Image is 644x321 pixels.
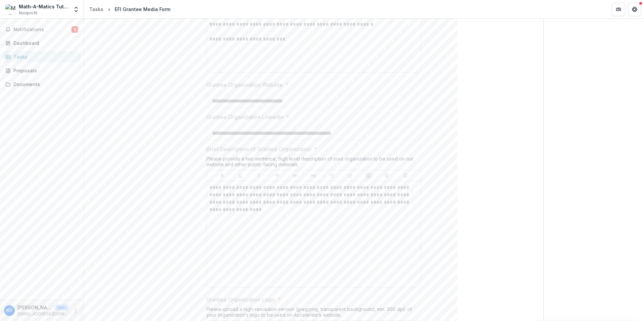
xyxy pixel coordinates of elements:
[365,172,373,180] button: Align Left
[87,4,173,14] nav: breadcrumb
[5,4,16,15] img: Math-A-Matics Tutoring
[255,172,263,180] button: Italicize
[6,308,12,313] div: Kimberly Grant
[17,304,52,311] p: [PERSON_NAME]
[71,26,78,33] span: 5
[236,172,245,180] button: Underline
[612,3,625,16] button: Partners
[3,79,81,90] a: Documents
[328,172,336,180] button: Bullet List
[206,81,283,89] p: Grantee Organization Website
[89,6,103,13] div: Tasks
[291,172,300,180] button: Heading 1
[3,51,81,62] a: Tasks
[401,172,409,180] button: Align Right
[273,172,281,180] button: Strike
[19,3,69,10] div: Math-A-Matics Tutoring
[17,311,69,317] p: [EMAIL_ADDRESS][DOMAIN_NAME]
[13,40,75,47] div: Dashboard
[71,3,81,16] button: Open entity switcher
[13,67,75,74] div: Proposals
[13,53,75,60] div: Tasks
[13,81,75,88] div: Documents
[206,296,275,304] p: Grantee Organization Logo
[71,307,79,315] button: More
[218,172,226,180] button: Bold
[206,113,283,121] p: Grantee Organization LinkedIn
[87,4,106,14] a: Tasks
[3,65,81,76] a: Proposals
[55,305,69,311] p: User
[19,10,38,16] span: Nonprofit
[628,3,641,16] button: Get Help
[206,145,311,153] p: Brief Description of Grantee Organization
[13,27,71,33] span: Notifications
[115,6,170,13] div: EFI Grantee Media Form
[3,24,81,35] button: Notifications5
[3,38,81,49] a: Dashboard
[310,172,318,180] button: Heading 2
[383,172,391,180] button: Align Center
[206,156,421,170] div: Please provide a two sentence, high level description of your organization to be used on our webs...
[346,172,354,180] button: Ordered List
[206,306,421,320] div: Please upload a high-resolution version (jpeg/png, transparent background, min. 300 dpi) of your ...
